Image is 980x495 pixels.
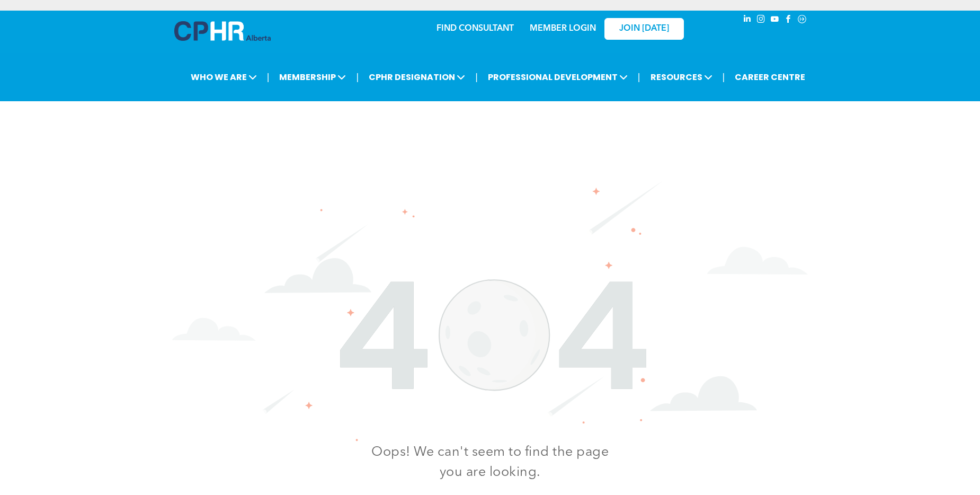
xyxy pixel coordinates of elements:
[619,24,669,34] span: JOIN [DATE]
[638,66,640,88] li: |
[796,13,808,28] a: Social network
[485,67,631,87] span: PROFESSIONAL DEVELOPMENT
[530,24,596,33] a: MEMBER LOGIN
[647,67,716,87] span: RESOURCES
[475,66,478,88] li: |
[723,66,725,88] li: |
[732,67,808,87] a: CAREER CENTRE
[267,66,270,88] li: |
[188,67,260,87] span: WHO WE ARE
[174,21,271,41] img: A blue and white logo for cp alberta
[366,67,468,87] span: CPHR DESIGNATION
[782,13,794,28] a: facebook
[276,67,349,87] span: MEMBERSHIP
[741,13,753,28] a: linkedin
[769,13,780,28] a: youtube
[755,13,767,28] a: instagram
[371,446,609,479] span: Oops! We can't seem to find the page you are looking.
[172,181,808,441] img: The number 404 is surrounded by clouds and stars on a white background.
[356,66,359,88] li: |
[436,24,514,33] a: FIND CONSULTANT
[604,18,684,40] a: JOIN [DATE]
